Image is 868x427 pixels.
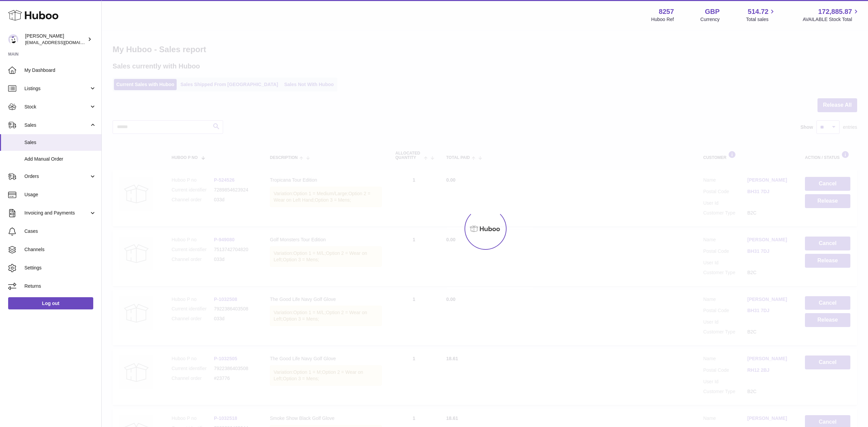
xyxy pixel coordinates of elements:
span: 514.72 [748,7,768,16]
span: Channels [24,246,96,253]
strong: GBP [705,7,719,16]
span: Orders [24,173,89,180]
span: Total sales [746,16,776,23]
span: Sales [24,122,89,128]
span: Add Manual Order [24,156,96,162]
a: Log out [8,297,93,309]
span: Stock [24,104,89,110]
span: Listings [24,85,89,92]
span: AVAILABLE Stock Total [803,16,860,23]
img: don@skinsgolf.com [8,34,18,44]
strong: 8257 [659,7,674,16]
span: Cases [24,228,96,235]
div: Huboo Ref [651,16,674,23]
span: Usage [24,191,96,198]
div: Currency [701,16,720,23]
a: 514.72 Total sales [746,7,776,23]
span: [EMAIL_ADDRESS][DOMAIN_NAME] [25,40,100,45]
a: 172,885.87 AVAILABLE Stock Total [803,7,860,23]
div: [PERSON_NAME] [25,33,86,46]
span: Invoicing and Payments [24,210,89,216]
span: My Dashboard [24,67,96,74]
span: 172,885.87 [818,7,852,16]
span: Settings [24,265,96,271]
span: Sales [24,139,96,146]
span: Returns [24,283,96,289]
